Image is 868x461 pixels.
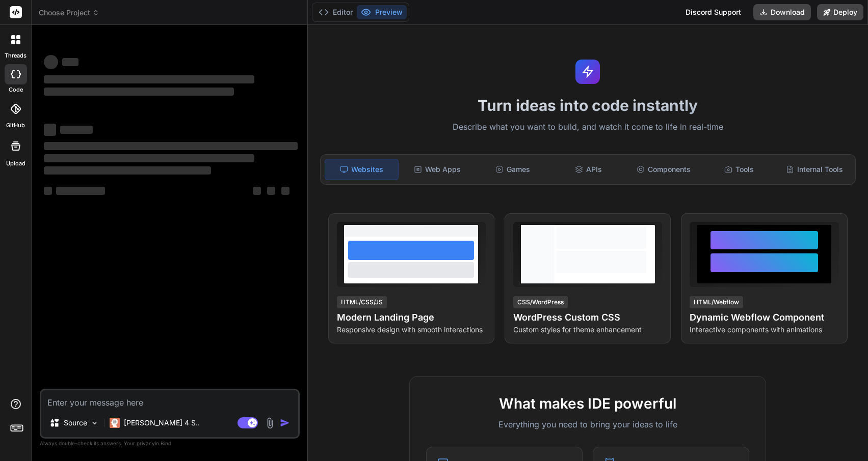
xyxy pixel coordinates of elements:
[280,418,290,428] img: icon
[64,418,87,428] p: Source
[426,418,749,430] p: Everything you need to bring your ideas to life
[124,418,200,428] p: [PERSON_NAME] 4 S..
[426,393,749,414] h2: What makes IDE powerful
[513,310,662,325] h4: WordPress Custom CSS
[325,159,399,180] div: Websites
[778,159,851,180] div: Internal Tools
[44,166,211,175] span: ‌
[253,187,261,195] span: ‌
[9,85,23,94] label: code
[314,5,357,19] button: Editor
[679,4,747,20] div: Discord Support
[5,51,27,60] label: threads
[267,187,275,195] span: ‌
[337,296,387,308] div: HTML/CSS/JS
[44,187,52,195] span: ‌
[702,159,776,180] div: Tools
[357,5,407,19] button: Preview
[817,4,863,20] button: Deploy
[690,296,743,308] div: HTML/Webflow
[476,159,549,180] div: Games
[39,8,99,18] span: Choose Project
[281,187,290,195] span: ‌
[753,4,811,20] button: Download
[314,121,862,134] p: Describe what you want to build, and watch it come to life in real-time
[551,159,625,180] div: APIs
[401,159,474,180] div: Web Apps
[44,154,254,162] span: ‌
[44,55,58,69] span: ‌
[690,325,839,335] p: Interactive components with animations
[44,124,56,136] span: ‌
[6,121,25,130] label: GitHub
[60,126,93,134] span: ‌
[44,88,234,96] span: ‌
[337,325,486,335] p: Responsive design with smooth interactions
[6,159,25,168] label: Upload
[40,439,300,448] p: Always double-check its answers. Your in Bind
[90,419,99,427] img: Pick Models
[44,75,254,83] span: ‌
[264,417,276,429] img: attachment
[314,96,862,114] h1: Turn ideas into code instantly
[513,325,662,335] p: Custom styles for theme enhancement
[137,440,155,446] span: privacy
[56,187,105,195] span: ‌
[513,296,568,308] div: CSS/WordPress
[62,58,78,66] span: ‌
[44,142,298,150] span: ‌
[690,310,839,325] h4: Dynamic Webflow Component
[110,418,120,428] img: Claude 4 Sonnet
[337,310,486,325] h4: Modern Landing Page
[627,159,700,180] div: Components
